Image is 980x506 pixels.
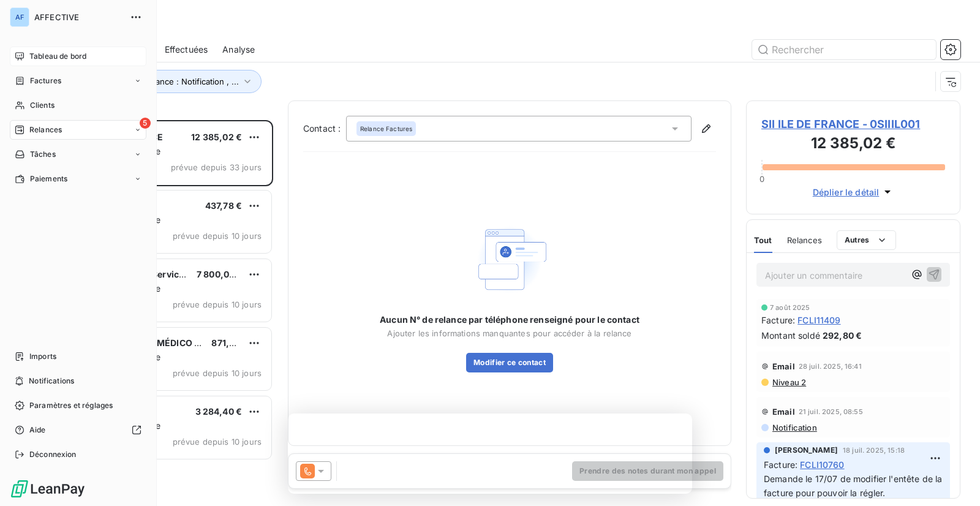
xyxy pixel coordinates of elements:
input: Rechercher [752,40,936,59]
span: Analyse [222,43,255,56]
span: 437,78 € [205,200,242,211]
span: Email [772,361,795,371]
span: 292,80 € [823,329,862,342]
span: 5 [140,118,151,129]
span: Paiements [30,173,67,184]
span: AFFECTIVE [34,12,123,22]
span: Relances [29,124,62,135]
span: Relance Factures [360,124,412,133]
img: Empty state [470,220,549,299]
span: Factures [30,75,61,86]
a: Aide [10,420,146,440]
span: Notification [771,423,817,432]
span: Niveau 2 [771,377,806,387]
span: Facture : [764,458,797,471]
span: 7 août 2025 [770,304,810,311]
span: 18 juil. 2025, 15:18 [843,447,905,454]
button: Autres [837,230,896,250]
span: Email [772,407,795,417]
span: 0 [759,174,764,184]
iframe: Intercom live chat [938,464,968,494]
span: Ajouter les informations manquantes pour accéder à la relance [387,328,631,338]
span: Niveau de relance : Notification , ... [105,77,239,86]
img: Logo LeanPay [10,479,86,499]
span: SII ILE DE FRANCE - 0SIIIL001 [761,116,945,132]
span: prévue depuis 10 jours [173,231,262,241]
span: Paramètres et réglages [29,400,113,411]
span: 12 385,02 € [191,132,242,142]
span: prévue depuis 10 jours [173,368,262,378]
span: Effectuées [165,43,208,56]
button: Modifier ce contact [466,353,553,372]
span: Relances [787,235,822,245]
h3: 12 385,02 € [761,132,945,157]
span: Tout [754,235,772,245]
span: Facture : [761,314,795,327]
span: Tableau de bord [29,51,86,62]
span: Notifications [29,376,74,387]
span: Clients [30,100,55,111]
span: Déconnexion [29,449,77,460]
div: grid [59,120,273,506]
span: Tâches [30,149,56,160]
span: Demande le 17/07 de modifier l'entête de la facture pour pouvoir la régler. [764,474,945,498]
span: FCLI10760 [800,458,844,471]
span: Montant soldé [761,329,820,342]
label: Contact : [303,123,346,135]
span: 21 juil. 2025, 08:55 [799,408,863,415]
span: 28 juil. 2025, 16:41 [799,363,862,370]
span: prévue depuis 10 jours [173,300,262,309]
span: prévue depuis 33 jours [171,162,262,172]
span: Aucun N° de relance par téléphone renseigné pour le contact [380,314,639,326]
span: FCLI11409 [797,314,840,327]
iframe: Enquête de LeanPay [288,413,692,494]
span: Déplier le détail [813,186,880,198]
span: 871,92 € [211,338,248,348]
div: AF [10,7,29,27]
span: prévue depuis 10 jours [173,437,262,447]
span: Aide [29,425,46,436]
button: Niveau de relance : Notification , ... [87,70,262,93]
span: Imports [29,351,56,362]
button: Déplier le détail [809,185,898,199]
span: 3 284,40 € [195,406,243,417]
span: 7 800,00 € [197,269,243,279]
span: [PERSON_NAME] [775,445,838,456]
